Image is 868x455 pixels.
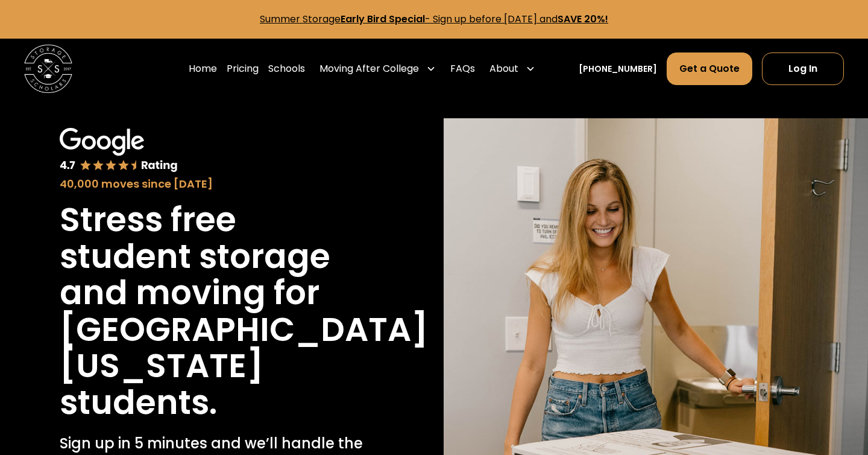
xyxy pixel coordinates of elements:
[489,62,518,76] div: About
[485,52,540,86] div: About
[60,176,365,192] div: 40,000 moves since [DATE]
[762,52,844,85] a: Log In
[558,12,608,26] strong: SAVE 20%!
[450,52,475,86] a: FAQs
[60,384,217,421] h1: students.
[268,52,305,86] a: Schools
[667,52,752,85] a: Get a Quote
[60,202,365,311] h1: Stress free student storage and moving for
[315,52,441,86] div: Moving After College
[60,311,428,384] h1: [GEOGRAPHIC_DATA][US_STATE]
[319,62,419,76] div: Moving After College
[579,63,657,75] a: [PHONE_NUMBER]
[341,12,425,26] strong: Early Bird Special
[260,12,608,26] a: Summer StorageEarly Bird Special- Sign up before [DATE] andSAVE 20%!
[24,45,72,93] img: Storage Scholars main logo
[60,128,178,173] img: Google 4.7 star rating
[227,52,259,86] a: Pricing
[189,52,217,86] a: Home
